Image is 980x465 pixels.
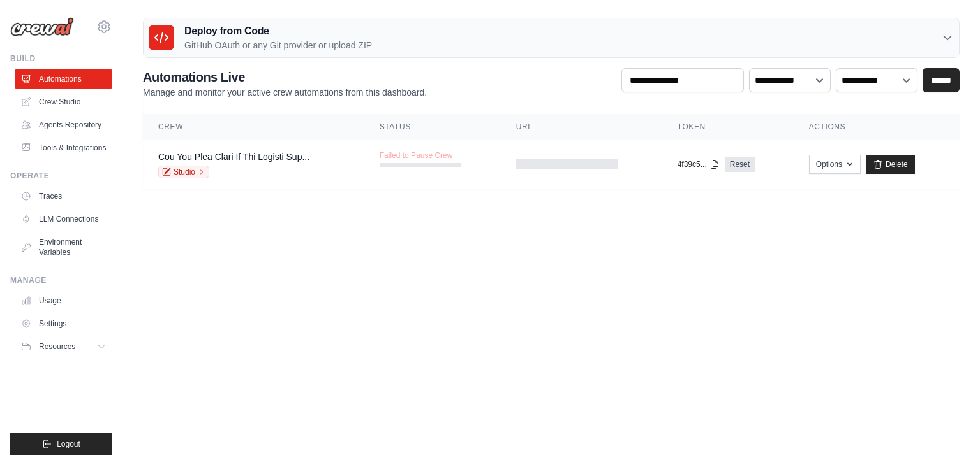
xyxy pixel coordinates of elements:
[678,159,720,169] button: 4f39c5...
[15,115,112,135] a: Agents Repository
[15,186,112,206] a: Traces
[364,114,501,140] th: Status
[143,114,364,140] th: Crew
[57,439,80,449] span: Logout
[866,155,915,174] a: Delete
[158,166,209,178] a: Studio
[15,92,112,112] a: Crew Studio
[15,69,112,89] a: Automations
[380,150,453,161] span: Failed to Pause Crew
[10,171,112,181] div: Operate
[158,152,309,162] a: Cou You Plea Clari If Thi Logisti Sup...
[184,39,372,52] p: GitHub OAuth or any Git provider or upload ZIP
[15,209,112,229] a: LLM Connections
[15,138,112,158] a: Tools & Integrations
[10,433,112,455] button: Logout
[501,114,662,140] th: URL
[15,336,112,357] button: Resources
[794,114,960,140] th: Actions
[916,404,980,465] iframe: Chat Widget
[15,290,112,311] a: Usage
[39,341,75,352] span: Resources
[809,155,861,174] button: Options
[10,54,112,64] div: Build
[143,86,427,99] p: Manage and monitor your active crew automations from this dashboard.
[15,232,112,262] a: Environment Variables
[662,114,794,140] th: Token
[10,275,112,285] div: Manage
[10,17,74,36] img: Logo
[184,24,372,39] h3: Deploy from Code
[143,68,427,86] h2: Automations Live
[15,313,112,334] a: Settings
[725,157,755,172] a: Reset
